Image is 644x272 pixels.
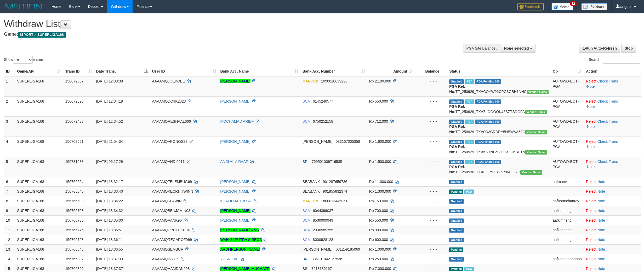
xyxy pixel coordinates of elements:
[303,180,320,184] span: SEABANK
[475,99,501,104] span: PGA Pending
[525,150,547,155] span: Vendor URL: https://trx31.1velocity.biz
[303,139,333,144] span: [PERSON_NAME]
[303,267,309,271] span: BSI
[449,99,464,104] span: Grabbed
[303,209,310,213] span: BCA
[15,196,63,206] td: SUPERLIGA168
[520,170,542,175] span: Vendor URL: https://trx31.1velocity.biz
[65,79,83,83] span: 156672367
[220,139,250,144] a: [PERSON_NAME]
[65,119,83,123] span: 156672433
[150,67,218,76] th: User ID: activate to sort column ascending
[303,119,310,123] span: BCA
[417,198,445,204] div: - - -
[597,238,605,242] a: Note
[4,244,15,254] td: 13
[597,180,605,184] a: Note
[303,199,318,203] span: MANDIRI
[417,247,445,252] div: - - -
[586,228,596,232] a: Reject
[369,119,388,123] span: Rp 712.000
[586,257,596,261] a: Reject
[96,139,123,144] span: [DATE] 21:54:34
[152,247,183,251] span: AAAAMQSEMBUR
[4,225,15,235] td: 11
[369,180,393,184] span: Rp 11.000.000
[449,145,465,154] b: PGA Ref. No:
[584,116,641,137] td: · ·
[587,165,595,169] a: Note
[96,238,123,242] span: [DATE] 18:36:11
[551,235,584,244] td: aafkimheng
[65,180,83,184] span: 156766564
[527,90,549,94] span: Vendor URL: https://trx31.1velocity.biz
[152,79,185,83] span: AAAAMQJOEKOBE
[4,3,44,10] img: MOTION_logo.png
[152,99,186,103] span: AAAAMQDOIIK2323
[4,67,15,76] th: ID
[94,67,150,76] th: Date Trans.: activate to sort column descending
[4,177,15,186] td: 6
[96,209,123,213] span: [DATE] 18:34:32
[220,159,248,164] a: ANDI AL A RAAF
[4,186,15,196] td: 7
[15,177,63,186] td: SUPERLIGA168
[587,104,595,109] a: Note
[584,215,641,225] td: ·
[369,257,388,261] span: Rp 250.000
[336,139,360,144] span: Copy 083167005358 to clipboard
[584,225,641,235] td: ·
[369,159,391,164] span: Rp 1.500.000
[15,137,63,157] td: SUPERLIGA168
[323,180,347,184] span: Copy 901287659736 to clipboard
[369,218,388,222] span: Rp 550.000
[465,160,474,164] span: Marked by aafromsomean
[551,196,584,206] td: aafhormchanrey
[311,267,332,271] span: Copy 7218186167 to clipboard
[303,247,333,251] span: [PERSON_NAME]
[417,119,445,124] div: - - -
[449,257,464,262] span: Grabbed
[96,180,123,184] span: [DATE] 18:32:17
[417,208,445,213] div: - - -
[584,206,641,215] td: ·
[15,215,63,225] td: SUPERLIGA168
[65,159,83,164] span: 156731688
[220,99,250,103] a: [PERSON_NAME]
[4,196,15,206] td: 8
[447,137,550,157] td: TF_250929_TXAKN7NLZGTZSSQMBU1N
[15,235,63,244] td: SUPERLIGA168
[465,79,474,84] span: Marked by aafsengchandara
[584,96,641,116] td: · ·
[65,267,83,271] span: 156766896
[220,79,250,83] a: [PERSON_NAME]
[303,238,310,242] span: BCA
[464,190,474,194] span: Marked by aafheankoy
[369,247,391,251] span: Rp 1.000.000
[96,247,123,251] span: [DATE] 18:36:55
[15,244,63,254] td: SUPERLIGA168
[65,247,83,251] span: 156766848
[449,247,463,252] span: Pending
[303,257,309,261] span: BRI
[464,267,474,271] span: Marked by aafsengchandara
[417,79,445,84] div: - - -
[152,218,182,222] span: AAAAMQAANK96
[312,257,342,261] span: Copy 336101042127536 to clipboard
[96,189,123,193] span: [DATE] 18:33:40
[570,1,577,6] span: 32
[586,267,596,271] a: Reject
[65,218,83,222] span: 156766733
[415,67,447,76] th: Balance
[584,67,641,76] th: Action
[417,189,445,194] div: - - -
[597,79,618,83] a: Check Trans
[587,145,595,149] a: Note
[152,228,190,232] span: AAAAMQCRUTUKU04
[4,116,15,137] td: 3
[313,119,333,123] span: Copy 6750252158 to clipboard
[152,119,191,123] span: AAAAMQRESHAAL666
[417,256,445,262] div: - - -
[584,235,641,244] td: ·
[417,227,445,233] div: - - -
